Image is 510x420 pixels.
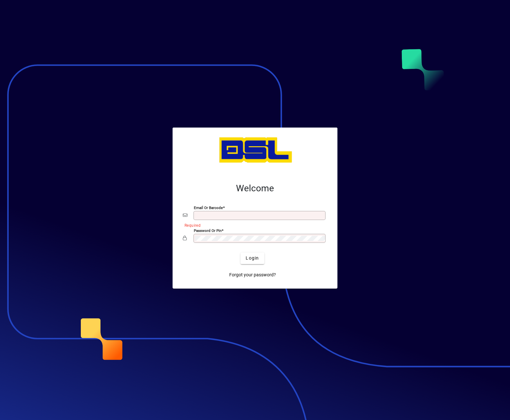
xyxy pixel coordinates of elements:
[227,269,279,281] a: Forgot your password?
[241,253,264,264] button: Login
[183,183,327,194] h2: Welcome
[246,255,259,262] span: Login
[194,228,222,233] mat-label: Password or Pin
[229,272,276,278] span: Forgot your password?
[194,205,223,210] mat-label: Email or Barcode
[184,222,322,228] mat-error: Required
